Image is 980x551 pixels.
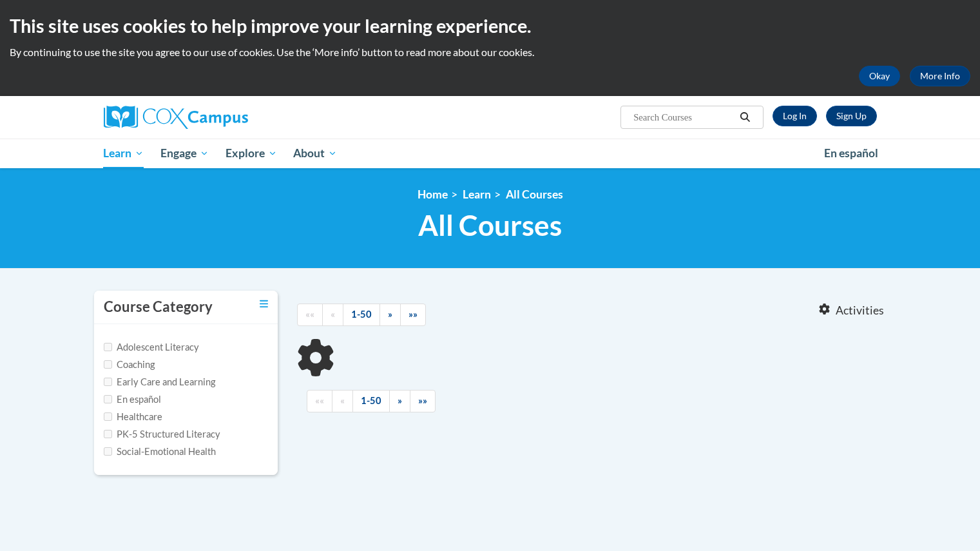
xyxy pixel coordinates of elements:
input: Checkbox for Options [104,447,112,456]
label: Early Care and Learning [104,375,215,389]
h3: Course Category [104,297,213,317]
span: Engage [160,146,209,161]
button: Search [735,110,754,125]
input: Checkbox for Options [104,395,112,403]
input: Search Courses [632,110,735,125]
a: Begining [297,304,323,326]
a: Begining [307,390,332,412]
span: « [340,395,345,406]
a: 1-50 [352,390,390,412]
span: »» [408,309,418,320]
span: All Courses [418,208,562,242]
a: End [400,304,426,326]
span: About [293,146,337,161]
a: Toggle collapse [260,297,268,311]
a: Next [389,390,410,412]
span: Explore [226,146,277,161]
a: Learn [463,188,491,201]
span: » [398,395,402,406]
a: More Info [910,66,970,86]
span: «« [315,395,324,406]
a: About [285,139,345,168]
p: By continuing to use the site you agree to our use of cookies. Use the ‘More info’ button to read... [10,45,970,59]
label: PK-5 Structured Literacy [104,427,220,441]
span: » [388,309,392,320]
a: Explore [217,139,285,168]
a: All Courses [506,188,563,201]
a: Home [418,188,448,201]
label: Adolescent Literacy [104,340,199,354]
span: Learn [103,146,144,161]
button: Okay [859,66,900,86]
a: Register [826,106,877,126]
input: Checkbox for Options [104,430,112,438]
a: Cox Campus [104,106,349,129]
span: «« [305,309,314,320]
input: Checkbox for Options [104,412,112,421]
span: En español [824,146,878,160]
a: Previous [322,304,343,326]
label: Coaching [104,358,155,372]
span: Activities [836,304,884,318]
a: En español [816,140,887,167]
a: End [410,390,436,412]
div: Main menu [84,139,896,168]
a: Previous [332,390,353,412]
label: Healthcare [104,410,162,424]
label: Social-Emotional Health [104,445,216,459]
a: Next [380,304,401,326]
span: »» [418,395,427,406]
a: Learn [95,139,153,168]
span: « [331,309,335,320]
img: Cox Campus [104,106,248,129]
h2: This site uses cookies to help improve your learning experience. [10,13,970,39]
input: Checkbox for Options [104,343,112,351]
input: Checkbox for Options [104,378,112,386]
input: Checkbox for Options [104,360,112,369]
a: Log In [773,106,817,126]
a: Engage [152,139,217,168]
a: 1-50 [343,304,380,326]
label: En español [104,392,161,407]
